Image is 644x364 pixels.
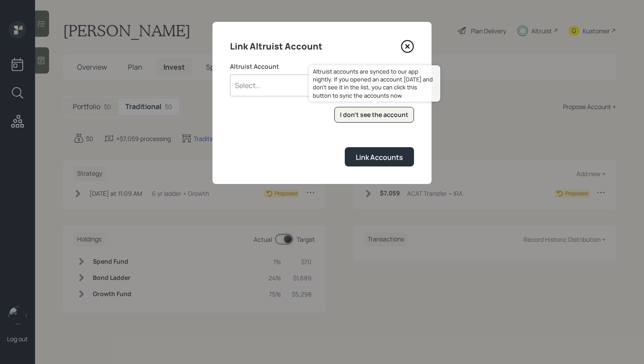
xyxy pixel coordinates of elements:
[340,110,408,119] div: I don't see the account
[230,39,322,53] h4: Link Altruist Account
[230,62,414,71] label: Altruist Account
[356,152,403,162] div: Link Accounts
[235,81,261,90] div: Select...
[334,107,414,123] button: I don't see the account
[345,147,414,166] button: Link Accounts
